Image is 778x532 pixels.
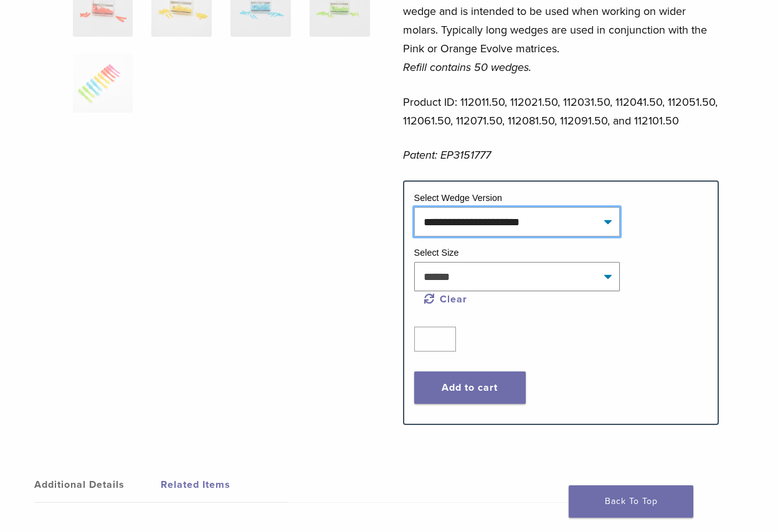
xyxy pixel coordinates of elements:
[161,467,287,502] a: Related Items
[424,293,468,306] a: Clear
[403,93,719,130] p: Product ID: 112011.50, 112021.50, 112031.50, 112041.50, 112051.50, 112061.50, 112071.50, 112081.5...
[73,53,133,113] img: Diamond Wedge and Long Diamond Wedge - Image 13
[569,485,693,518] a: Back To Top
[403,60,531,74] em: Refill contains 50 wedges.
[34,467,161,502] a: Additional Details
[414,248,459,258] label: Select Size
[403,148,491,162] em: Patent: EP3151777
[414,371,526,404] button: Add to cart
[414,193,502,203] label: Select Wedge Version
